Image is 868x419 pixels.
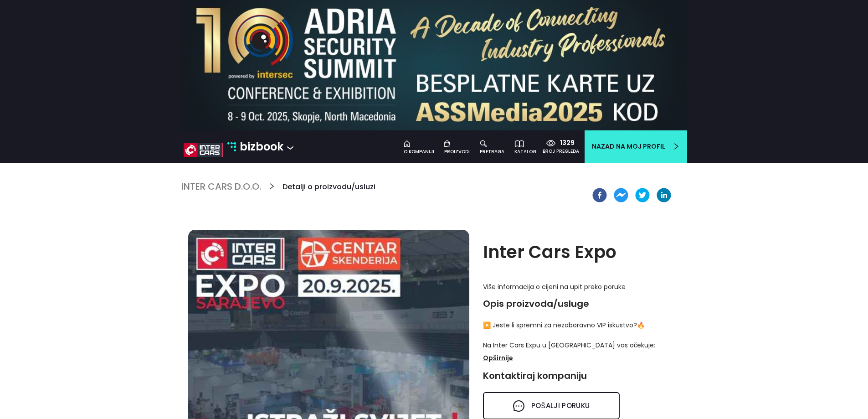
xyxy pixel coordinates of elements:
[585,130,687,163] a: Nazad na moj profilright
[513,400,524,412] span: message
[184,143,223,157] img: new
[483,241,680,264] h2: Inter Cars Expo
[483,352,513,364] p: Opširnije
[480,148,504,155] div: pretraga
[510,138,542,155] a: katalog
[657,188,671,202] button: linkedin
[181,181,261,192] h5: Inter Cars d.o.o.
[665,143,680,150] span: right
[592,188,607,202] button: facebook
[635,188,650,202] button: twitter
[227,142,236,151] img: bizbook
[240,138,283,155] p: bizbook
[483,298,680,309] h4: Opis proizvoda/usluge
[614,188,628,202] button: facebookmessenger
[282,181,375,199] h6: Detalji o proizvodu/usluzi
[483,370,680,381] h4: Kontaktiraj kompaniju
[261,181,283,202] span: right
[404,148,434,155] div: o kompaniji
[475,138,510,155] a: pretraga
[555,138,575,148] div: 1329
[483,282,680,292] p: Više informacija o cijeni na upit preko poruke
[514,148,536,155] div: katalog
[181,181,261,202] a: Inter Cars d.o.o.
[444,148,470,155] div: Proizvodi
[440,138,475,155] a: Proizvodi
[227,138,284,155] a: bizbook
[399,138,440,155] a: o kompaniji
[543,148,579,155] div: broj pregleda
